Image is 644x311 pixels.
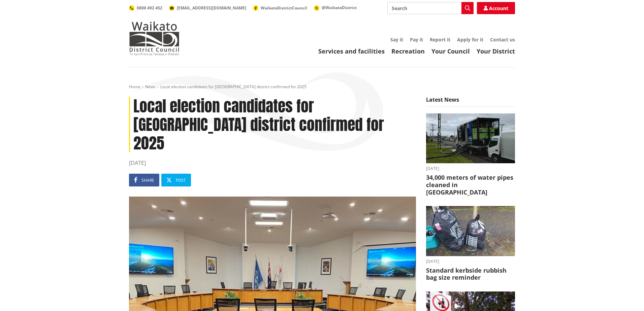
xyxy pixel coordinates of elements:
[477,47,515,55] a: Your District
[129,97,416,152] h1: Local election candidates for [GEOGRAPHIC_DATA] district confirmed for 2025
[426,167,515,171] time: [DATE]
[457,36,483,43] a: Apply for it
[137,5,162,11] span: 0800 492 452
[261,5,307,11] span: WaikatoDistrictCouncil
[129,84,515,90] nav: breadcrumb
[160,84,307,90] span: Local election candidates for [GEOGRAPHIC_DATA] district confirmed for 2025
[477,2,515,14] a: Account
[141,177,154,183] span: Share
[426,267,515,281] h3: Standard kerbside rubbish bag size reminder
[176,177,186,183] span: Post
[314,5,357,10] a: @WaikatoDistrict
[253,5,307,11] a: WaikatoDistrictCouncil
[145,84,156,90] a: News
[318,47,385,55] a: Services and facilities
[129,84,140,90] a: Home
[169,5,246,11] a: [EMAIL_ADDRESS][DOMAIN_NAME]
[426,174,515,196] h3: 34,000 meters of water pipes cleaned in [GEOGRAPHIC_DATA]
[391,47,425,55] a: Recreation
[177,5,246,11] span: [EMAIL_ADDRESS][DOMAIN_NAME]
[387,2,474,14] input: Search input
[426,206,515,281] a: [DATE] Standard kerbside rubbish bag size reminder
[426,206,515,256] img: 20250825_074435
[390,36,403,43] a: Say it
[322,5,357,10] span: @WaikatoDistrict
[410,36,423,43] a: Pay it
[426,260,515,264] time: [DATE]
[129,5,162,11] a: 0800 492 452
[426,97,515,107] h5: Latest News
[431,47,470,55] a: Your Council
[426,113,515,164] img: NO-DES unit flushing water pipes in Huntly
[426,113,515,196] a: [DATE] 34,000 meters of water pipes cleaned in [GEOGRAPHIC_DATA]
[129,174,159,186] a: Share
[430,36,450,43] a: Report it
[490,36,515,43] a: Contact us
[129,22,180,55] img: Waikato District Council - Te Kaunihera aa Takiwaa o Waikato
[129,159,416,167] time: [DATE]
[161,174,191,186] a: Post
